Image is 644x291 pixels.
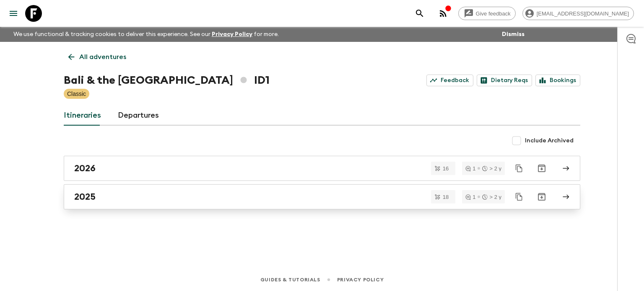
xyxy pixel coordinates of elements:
a: 2025 [64,184,580,209]
button: Dismiss [500,28,527,40]
button: Duplicate [512,189,527,204]
h2: 2026 [74,163,96,174]
a: Itineraries [64,106,101,126]
span: [EMAIL_ADDRESS][DOMAIN_NAME] [532,10,634,17]
span: 18 [438,194,454,200]
a: Feedback [426,75,473,86]
a: All adventures [64,49,131,65]
h2: 2025 [74,191,96,202]
p: All adventures [79,52,126,62]
a: Give feedback [458,7,516,20]
a: Privacy Policy [212,31,252,37]
span: 16 [438,166,454,171]
span: Give feedback [471,10,515,17]
button: menu [5,5,22,22]
h1: Bali & the [GEOGRAPHIC_DATA] ID1 [64,72,270,89]
div: 1 [465,166,475,171]
button: Archive [533,188,550,205]
button: search adventures [411,5,428,22]
button: Archive [533,160,550,177]
a: Bookings [535,75,580,86]
span: Include Archived [525,136,574,145]
div: 1 [465,194,475,200]
p: We use functional & tracking cookies to deliver this experience. See our for more. [10,27,282,42]
a: Dietary Reqs [477,75,532,86]
button: Duplicate [512,161,527,176]
div: > 2 y [482,166,501,171]
a: Departures [118,106,159,126]
a: 2026 [64,156,580,181]
a: Privacy Policy [337,275,384,284]
p: Classic [67,90,86,98]
a: Guides & Tutorials [260,275,320,284]
div: > 2 y [482,194,501,200]
div: [EMAIL_ADDRESS][DOMAIN_NAME] [522,7,634,20]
